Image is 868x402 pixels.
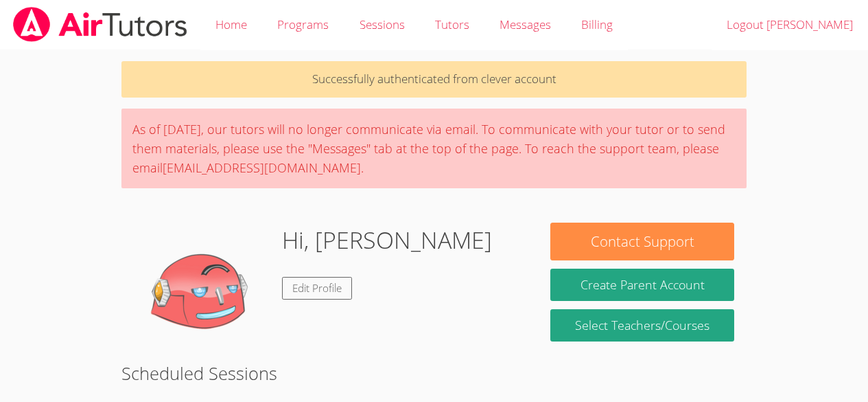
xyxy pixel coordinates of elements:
h2: Scheduled Sessions [121,360,747,386]
button: Create Parent Account [550,269,734,301]
button: Contact Support [550,223,734,260]
span: Messages [500,16,551,32]
img: default.png [134,223,271,360]
h1: Hi, [PERSON_NAME] [282,223,492,258]
p: Successfully authenticated from clever account [121,61,747,98]
div: As of [DATE], our tutors will no longer communicate via email. To communicate with your tutor or ... [121,109,747,188]
a: Edit Profile [282,277,352,300]
img: airtutors_banner-c4298cdbf04f3fff15de1276eac7730deb9818008684d7c2e4769d2f7ddbe033.png [12,7,189,42]
a: Select Teachers/Courses [550,309,734,342]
